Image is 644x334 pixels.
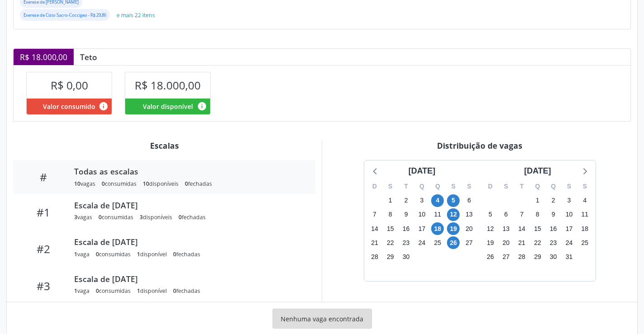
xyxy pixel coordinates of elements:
div: Q [430,179,446,193]
span: quinta-feira, 11 de setembro de 2025 [431,208,444,221]
span: quinta-feira, 25 de setembro de 2025 [431,236,444,249]
div: vaga [74,287,89,295]
div: disponíveis [143,180,179,188]
span: domingo, 14 de setembro de 2025 [368,222,381,235]
div: fechadas [173,287,200,295]
span: sexta-feira, 26 de setembro de 2025 [447,236,460,249]
span: domingo, 26 de outubro de 2025 [484,250,497,263]
div: #2 [19,242,68,255]
span: quarta-feira, 17 de setembro de 2025 [415,222,428,235]
span: sexta-feira, 31 de outubro de 2025 [563,250,575,263]
span: segunda-feira, 8 de setembro de 2025 [384,208,397,221]
span: segunda-feira, 29 de setembro de 2025 [384,250,397,263]
div: T [514,179,530,193]
button: e mais 22 itens [113,9,159,21]
div: S [561,179,577,193]
span: segunda-feira, 20 de outubro de 2025 [500,236,512,249]
span: 0 [99,213,102,221]
span: quinta-feira, 4 de setembro de 2025 [431,194,444,207]
span: R$ 0,00 [51,78,88,93]
span: segunda-feira, 15 de setembro de 2025 [384,222,397,235]
div: Q [414,179,430,193]
div: [DATE] [521,165,555,177]
span: quarta-feira, 24 de setembro de 2025 [415,236,428,249]
div: Todas as escalas [74,166,303,176]
div: Teto [74,52,103,62]
div: consumidas [99,213,133,221]
span: terça-feira, 23 de setembro de 2025 [400,236,413,249]
span: 0 [179,213,182,221]
span: 1 [137,250,140,258]
span: R$ 18.000,00 [135,78,201,93]
div: Escala de [DATE] [74,237,303,247]
div: fechadas [185,180,212,188]
span: 10 [74,180,80,188]
span: segunda-feira, 1 de setembro de 2025 [384,194,397,207]
span: sábado, 13 de setembro de 2025 [463,208,475,221]
span: quarta-feira, 15 de outubro de 2025 [531,222,544,235]
div: fechadas [179,213,206,221]
div: S [382,179,398,193]
div: Q [545,179,561,193]
span: 0 [102,180,105,188]
span: segunda-feira, 22 de setembro de 2025 [384,236,397,249]
div: Escala de [DATE] [74,200,303,210]
div: fechadas [173,250,200,258]
span: terça-feira, 28 de outubro de 2025 [516,250,528,263]
div: Escala de [DATE] [74,274,303,284]
span: 0 [173,287,176,295]
span: Valor consumido [43,102,95,111]
span: 3 [140,213,143,221]
span: domingo, 7 de setembro de 2025 [368,208,381,221]
span: terça-feira, 14 de outubro de 2025 [516,222,528,235]
span: 10 [143,180,149,188]
span: segunda-feira, 13 de outubro de 2025 [500,222,512,235]
span: quinta-feira, 30 de outubro de 2025 [547,250,559,263]
span: sexta-feira, 24 de outubro de 2025 [563,236,575,249]
div: # [19,170,68,183]
span: 0 [96,250,99,258]
span: sábado, 25 de outubro de 2025 [578,236,591,249]
span: sexta-feira, 19 de setembro de 2025 [447,222,460,235]
div: [DATE] [405,165,439,177]
span: sábado, 27 de setembro de 2025 [463,236,475,249]
div: #3 [19,279,68,292]
span: quinta-feira, 16 de outubro de 2025 [547,222,559,235]
span: quinta-feira, 9 de outubro de 2025 [547,208,559,221]
span: sexta-feira, 17 de outubro de 2025 [563,222,575,235]
span: domingo, 12 de outubro de 2025 [484,222,497,235]
span: terça-feira, 16 de setembro de 2025 [400,222,413,235]
small: Exerese de Cisto Sacro-Coccigeo - R$ 29,86 [24,12,106,18]
span: sexta-feira, 5 de setembro de 2025 [447,194,460,207]
span: domingo, 21 de setembro de 2025 [368,236,381,249]
span: quarta-feira, 10 de setembro de 2025 [415,208,428,221]
span: terça-feira, 30 de setembro de 2025 [400,250,413,263]
span: sexta-feira, 3 de outubro de 2025 [563,194,575,207]
span: terça-feira, 7 de outubro de 2025 [516,208,528,221]
div: Distribuição de vagas [329,141,631,151]
span: quinta-feira, 18 de setembro de 2025 [431,222,444,235]
div: Q [530,179,545,193]
span: sábado, 20 de setembro de 2025 [463,222,475,235]
div: D [367,179,383,193]
span: domingo, 5 de outubro de 2025 [484,208,497,221]
div: S [498,179,514,193]
div: T [398,179,414,193]
span: segunda-feira, 6 de outubro de 2025 [500,208,512,221]
div: vagas [74,213,92,221]
span: 1 [74,287,77,295]
span: quinta-feira, 23 de outubro de 2025 [547,236,559,249]
div: vagas [74,180,95,188]
span: sábado, 6 de setembro de 2025 [463,194,475,207]
span: 0 [173,250,176,258]
div: #1 [19,206,68,219]
span: 3 [74,213,77,221]
div: consumidas [96,287,131,295]
div: disponível [137,250,167,258]
span: quarta-feira, 1 de outubro de 2025 [531,194,544,207]
span: 0 [96,287,99,295]
span: 0 [185,180,188,188]
div: S [446,179,461,193]
div: Escalas [13,141,315,151]
div: S [577,179,593,193]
